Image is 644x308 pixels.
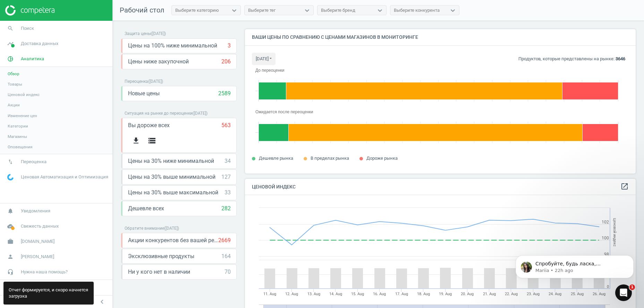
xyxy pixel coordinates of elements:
tspan: 21. Aug [483,292,496,296]
span: Ситуация на рынке до переоценки [125,111,193,116]
button: chevron_left [93,297,111,306]
span: Оповещения [8,144,32,150]
tspan: Ожидается после переоценки [255,109,313,114]
tspan: 12. Aug [285,292,298,296]
div: 70 [224,268,231,276]
div: Выберите категорию [175,7,219,14]
div: 206 [221,58,231,65]
span: Категории [8,123,28,129]
span: Эксклюзивные продукты [128,253,194,260]
span: Товары [8,81,22,87]
i: notifications [4,204,17,218]
text: 102 [602,220,609,225]
span: Переоценка [125,79,148,84]
div: 127 [221,173,231,181]
span: В пределах рынка [311,156,349,161]
div: Выберите тег [248,7,276,14]
i: open_in_new [620,182,629,191]
tspan: 11. Aug [263,292,276,296]
div: 34 [224,157,231,165]
tspan: 22. Aug [505,292,518,296]
i: work [4,235,17,248]
tspan: До переоценки [255,68,284,73]
h4: Ценовой индекс [245,179,636,195]
span: Новые цены [128,90,160,97]
b: 3646 [616,56,625,61]
span: Магазины [8,134,27,139]
i: get_app [132,137,140,145]
span: Уведомления [21,208,50,214]
span: ( [DATE] ) [193,111,207,116]
img: ajHJNr6hYgQAAAAASUVORK5CYII= [5,5,54,16]
tspan: 14. Aug [329,292,342,296]
tspan: 13. Aug [307,292,320,296]
span: Изменение цен [8,113,37,118]
i: person [4,250,17,263]
span: Защита цены [125,31,151,36]
div: 3 [228,42,231,50]
span: Дороже рынка [366,156,398,161]
i: headset_mic [4,265,17,279]
div: Отчет формируется, и скоро начнется загрузка [3,282,94,305]
span: ( [DATE] ) [164,226,179,231]
h4: Ваши цены по сравнению с ценами магазинов в мониторинге [245,29,636,45]
span: Доставка данных [21,41,58,47]
span: Ценовой индекс [8,92,40,97]
span: Нужна наша помощь? [21,269,68,275]
span: Акции [8,102,20,108]
div: 2589 [218,90,231,97]
span: Дешевле рынка [259,156,293,161]
tspan: 23. Aug [527,292,540,296]
div: Выберите конкурента [394,7,440,14]
iframe: Intercom notifications message [505,241,644,289]
tspan: 16. Aug [373,292,386,296]
tspan: 17. Aug [395,292,408,296]
div: Выберите бренд [321,7,355,14]
button: storage [144,133,160,149]
span: Переоценка [21,159,46,165]
span: Цены на 30% выше максимальной [128,189,218,196]
span: Ни у кого нет в наличии [128,268,190,276]
tspan: 19. Aug [439,292,452,296]
span: Цены ниже закупочной [128,58,189,65]
i: search [4,22,17,35]
span: ( [DATE] ) [151,31,166,36]
tspan: 18. Aug [417,292,430,296]
i: pie_chart_outlined [4,52,17,65]
div: 282 [221,205,231,212]
iframe: Intercom live chat [615,284,632,301]
span: Обратите внимание [125,226,164,231]
i: cloud_done [4,220,17,233]
span: Цены на 100% ниже минимальной [128,42,217,50]
a: open_in_new [620,182,629,191]
tspan: 24. Aug [549,292,561,296]
span: Цены на 30% выше минимальной [128,173,215,181]
button: [DATE] [252,53,276,65]
button: get_app [128,133,144,149]
i: chevron_left [98,298,106,306]
span: [DOMAIN_NAME] [21,238,54,245]
p: Продуктов, которые представлены на рынке: [518,56,625,62]
div: 2669 [218,237,231,244]
span: Поиск [21,25,34,32]
span: [PERSON_NAME] [21,254,54,260]
text: 100 [602,236,609,240]
div: 164 [221,253,231,260]
span: Дешевле всех [128,205,164,212]
img: wGWNvw8QSZomAAAAABJRU5ErkJggg== [7,174,14,181]
span: Вы дороже всех [128,122,170,129]
tspan: 25. Aug [571,292,584,296]
span: Ценовая Автоматизация и Оптимизация [21,174,108,180]
span: Свежесть данных [21,223,59,229]
div: 33 [224,189,231,196]
tspan: 26. Aug [593,292,605,296]
tspan: Ценовой индекс [612,218,617,246]
span: 1 [629,284,635,290]
i: timeline [4,37,17,50]
i: storage [148,137,156,145]
span: Акции конкурентов без вашей реакции [128,237,218,244]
